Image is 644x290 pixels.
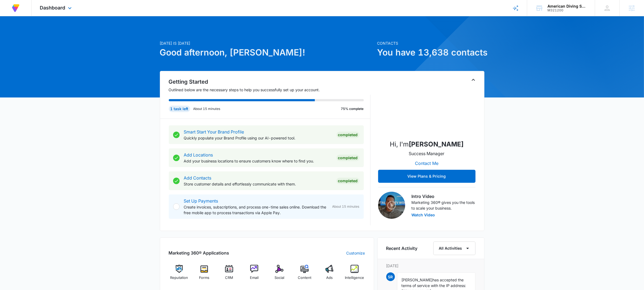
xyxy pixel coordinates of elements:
[184,181,332,187] p: Store customer details and effortlessly communicate with them.
[409,140,464,148] strong: [PERSON_NAME]
[409,150,445,157] p: Success Manager
[377,40,484,46] p: Contacts
[169,106,190,112] div: 1 task left
[169,250,229,256] h2: Marketing 360® Applications
[225,275,233,281] span: CRM
[184,204,328,216] p: Create invoices, subscriptions, and process one-time sales online. Download the free mobile app t...
[60,32,91,35] div: Keywords by Traffic
[269,265,290,284] a: Social
[336,178,359,184] div: Completed
[9,9,13,13] img: logo_orange.svg
[378,170,475,183] button: View Plans & Pricing
[433,242,475,255] button: All Activities
[250,275,259,281] span: Email
[412,193,475,200] h3: Intro Video
[336,155,359,161] div: Completed
[412,213,435,217] button: Watch Video
[336,132,359,138] div: Completed
[386,272,395,281] span: SR
[386,263,475,269] p: [DATE]
[184,175,212,181] a: Add Contacts
[169,265,190,284] a: Reputation
[194,265,214,284] a: Forms
[275,275,284,281] span: Social
[170,275,188,281] span: Reputation
[54,31,58,36] img: tab_keywords_by_traffic_grey.svg
[199,275,209,281] span: Forms
[11,3,21,13] img: Volusion
[344,265,365,284] a: Intelligence
[409,157,444,170] button: Contact Me
[294,265,315,284] a: Content
[184,198,218,204] a: Set Up Payments
[412,200,475,211] p: Marketing 360® gives you the tools to scale your business.
[470,77,477,83] button: Toggle Collapse
[402,278,466,288] span: has accepted the terms of service with the IP address:
[15,31,19,36] img: tab_domain_overview_orange.svg
[169,78,371,86] h2: Getting Started
[377,46,484,59] h1: You have 13,638 contacts
[346,250,365,256] a: Customize
[184,152,213,158] a: Add Locations
[219,265,240,284] a: CRM
[9,14,13,18] img: website_grey.svg
[244,265,265,284] a: Email
[15,9,27,13] div: v 4.0.25
[21,32,48,35] div: Domain Overview
[332,204,359,209] span: About 15 minutes
[341,106,364,111] p: 75% complete
[40,5,65,11] span: Dashboard
[402,278,433,282] span: [PERSON_NAME]
[160,46,374,59] h1: Good afternoon, [PERSON_NAME]!
[386,245,418,252] h6: Recent Activity
[184,135,332,141] p: Quickly populate your Brand Profile using our AI-powered tool.
[345,275,364,281] span: Intelligence
[547,4,587,8] div: account name
[400,81,454,135] img: Christian Kellogg
[184,158,332,164] p: Add your business locations to ensure customers know where to find you.
[319,265,340,284] a: Ads
[390,139,464,149] p: Hi, I'm
[547,8,587,12] div: account id
[193,106,220,111] p: About 15 minutes
[326,275,333,281] span: Ads
[298,275,311,281] span: Content
[184,129,244,135] a: Smart Start Your Brand Profile
[14,14,60,18] div: Domain: [DOMAIN_NAME]
[378,192,405,219] img: Intro Video
[169,87,371,93] p: Outlined below are the necessary steps to help you successfully set up your account.
[160,40,374,46] p: [DATE] is [DATE]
